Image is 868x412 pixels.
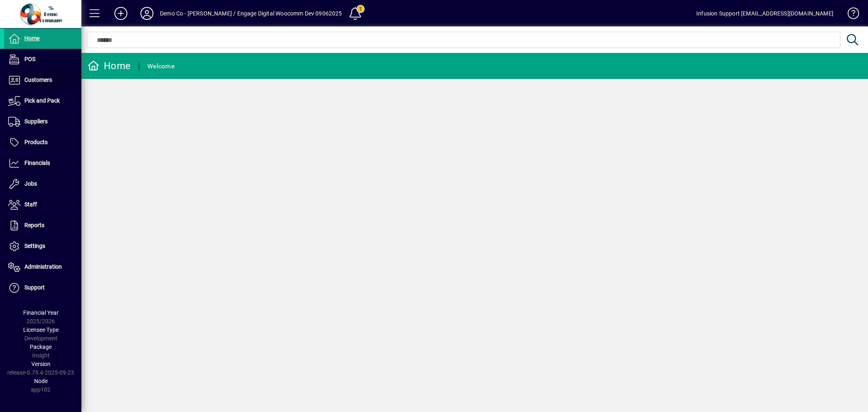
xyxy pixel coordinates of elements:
a: Settings [4,236,81,256]
a: Products [4,132,81,153]
div: Welcome [147,60,175,73]
a: Pick and Pack [4,91,81,111]
div: Demo Co - [PERSON_NAME] / Engage Digital Woocomm Dev 09062025 [160,7,342,20]
span: Financial Year [23,309,59,316]
span: Reports [24,222,44,228]
a: Administration [4,257,81,277]
a: POS [4,49,81,70]
span: Customers [24,77,52,83]
a: Customers [4,70,81,90]
span: Financials [24,160,50,166]
span: Products [24,139,48,145]
span: Suppliers [24,118,48,125]
span: Home [24,35,39,42]
span: Staff [24,201,37,208]
a: Jobs [4,174,81,194]
span: Administration [24,263,62,270]
span: Pick and Pack [24,97,60,104]
div: Home [87,59,131,72]
span: Support [24,284,45,291]
a: Support [4,278,81,298]
span: Settings [24,243,45,249]
a: Staff [4,195,81,215]
a: Knowledge Base [842,2,858,28]
span: POS [24,56,35,62]
button: Add [108,6,134,21]
span: Jobs [24,180,37,187]
span: Licensee Type [23,327,59,333]
a: Reports [4,215,81,236]
a: Financials [4,153,81,173]
span: Version [31,361,50,367]
span: Node [34,378,48,384]
div: Infusion Support [EMAIL_ADDRESS][DOMAIN_NAME] [696,7,833,20]
a: Suppliers [4,112,81,132]
button: Profile [134,6,160,21]
span: Package [30,344,52,350]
